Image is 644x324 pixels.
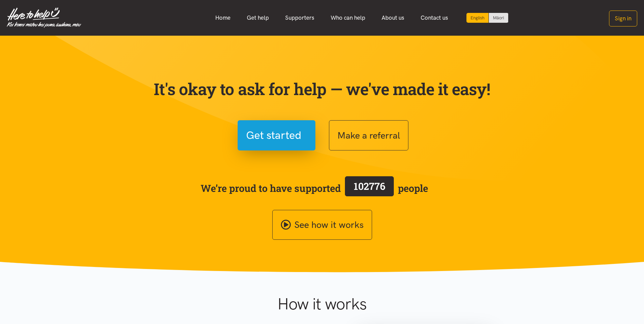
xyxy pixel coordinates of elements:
[272,210,372,240] a: See how it works
[341,175,398,201] a: 102776
[609,11,637,26] button: Sign in
[412,11,456,25] a: Contact us
[466,13,489,23] div: Current language
[373,11,412,25] a: About us
[201,175,428,201] span: We’re proud to have supported people
[239,11,277,25] a: Get help
[152,79,492,99] p: It's okay to ask for help — we've made it easy!
[354,180,385,193] span: 102776
[246,127,301,144] span: Get started
[207,11,239,25] a: Home
[323,11,373,25] a: Who can help
[7,7,81,28] img: Home
[238,120,315,150] button: Get started
[466,13,509,23] div: Language toggle
[211,294,433,314] h1: How it works
[329,120,408,150] button: Make a referral
[489,13,508,23] a: Switch to Te Reo Māori
[277,11,323,25] a: Supporters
